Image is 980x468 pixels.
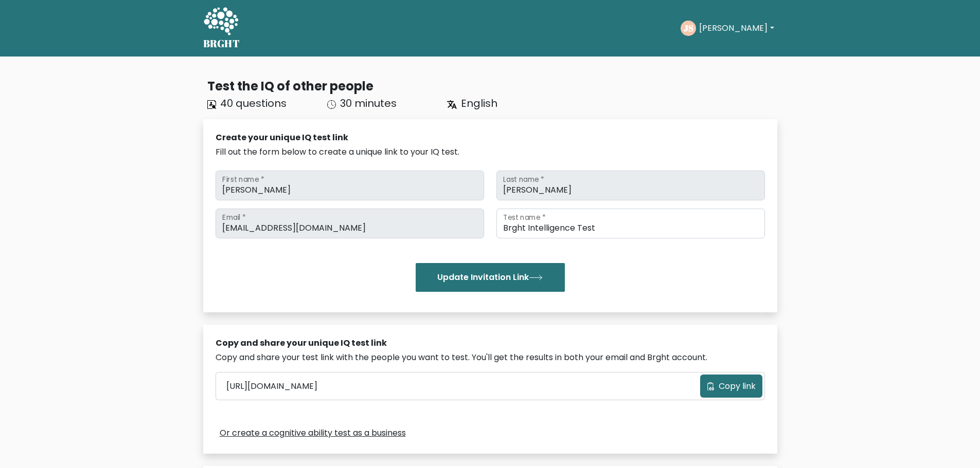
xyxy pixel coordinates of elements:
[216,209,484,238] input: Email
[216,146,765,158] div: Fill out the form below to create a unique link to your IQ test.
[340,96,397,110] span: 30 minutes
[203,38,240,50] h5: BRGHT
[496,209,765,238] input: Test name
[416,263,565,292] button: Update Invitation Link
[216,351,765,364] div: Copy and share your test link with the people you want to test. You'll get the results in both yo...
[216,337,765,349] div: Copy and share your unique IQ test link
[461,96,497,110] span: English
[696,22,777,35] button: [PERSON_NAME]
[220,427,406,439] a: Or create a cognitive ability test as a business
[700,375,762,398] button: Copy link
[220,96,287,110] span: 40 questions
[719,380,756,392] span: Copy link
[207,77,777,96] div: Test the IQ of other people
[216,132,765,144] div: Create your unique IQ test link
[203,4,240,52] a: BRGHT
[496,171,765,200] input: Last name
[684,22,693,34] text: JS
[216,171,484,200] input: First name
